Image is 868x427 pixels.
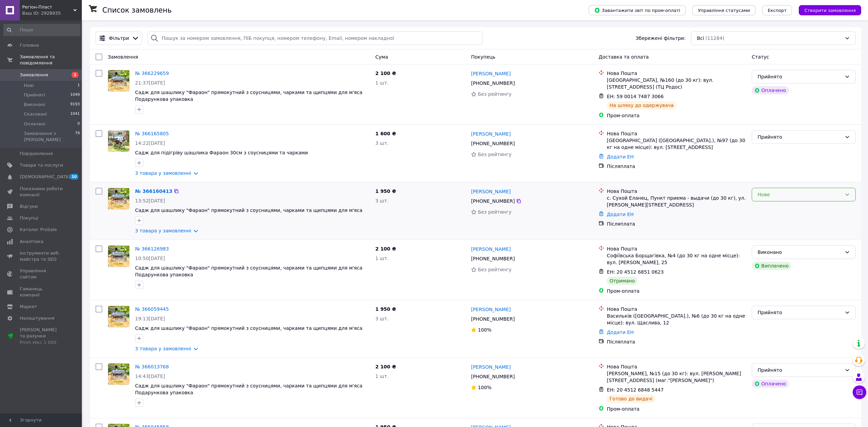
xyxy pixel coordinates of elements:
span: Управління сайтом [20,268,63,280]
a: Створити замовлення [792,7,861,13]
span: Всі [697,35,704,42]
span: Cума [376,54,388,60]
div: Ваш ID: 2928935 [22,10,82,16]
div: [PHONE_NUMBER] [470,196,516,206]
div: Prom мікс 1 000 [20,339,63,346]
a: 3 товара у замовленні [135,346,191,351]
span: Доставка та оплата [599,54,649,60]
span: Експорт [768,8,787,13]
span: Збережені фільтри: [636,35,686,42]
span: 0 [77,121,80,127]
span: 9193 [70,102,80,108]
div: Нова Пошта [607,363,746,370]
div: [PHONE_NUMBER] [470,139,516,148]
div: На шляху до одержувача [607,101,676,109]
a: Садж для шашлику "Фараон" прямокутний з соусницями, чарками та щипцями для м'яса [135,325,363,331]
a: [PERSON_NAME] [471,131,511,137]
div: [PHONE_NUMBER] [470,78,516,88]
span: 21:37[DATE] [135,80,165,86]
span: 3 шт. [376,140,389,146]
span: 100% [478,385,491,390]
a: № 366013768 [135,364,169,369]
a: Садж для шашлику "Фараон" прямокутний з соусницями, чарками та щипцями для м'яса Подарункова упак... [135,383,363,395]
span: Налаштування [20,315,55,321]
img: Фото товару [108,188,129,209]
span: Маркет [20,304,37,310]
a: Садж для шашлику "Фараон" прямокутний з соусницями, чарками та щипцями для м'яса Подарункова упак... [135,90,363,102]
button: Управління статусами [692,5,755,15]
div: [GEOGRAPHIC_DATA] ([GEOGRAPHIC_DATA].), №97 (до 30 кг на одне місце): вул. [STREET_ADDRESS] [607,137,746,151]
span: Регіон-Пласт [22,4,73,10]
a: № 366229659 [135,71,169,76]
div: [PHONE_NUMBER] [470,314,516,324]
div: Пром-оплата [607,406,746,412]
a: Додати ЕН [607,330,634,335]
span: ЕН: 59 0014 7487 3066 [607,94,664,99]
span: ЕН: 20 4512 6848 5447 [607,387,664,393]
a: [PERSON_NAME] [471,306,511,313]
div: Нова Пошта [607,70,746,77]
span: 2 100 ₴ [376,364,396,369]
button: Чат з покупцем [853,385,866,399]
img: Фото товару [108,306,129,327]
span: 19:13[DATE] [135,316,165,321]
a: [PERSON_NAME] [471,364,511,370]
span: 2 100 ₴ [376,71,396,76]
span: (11284) [705,35,724,41]
span: 14:22[DATE] [135,140,165,146]
span: Каталог ProSale [20,227,57,233]
span: ЕН: 20 4512 6851 0623 [607,269,664,275]
span: 1 [77,82,80,89]
span: 1 950 ₴ [376,188,396,194]
span: 2 100 ₴ [376,246,396,251]
div: Отримано [607,277,637,285]
span: Виконані [24,102,45,108]
a: 3 товара у замовленні [135,170,191,176]
button: Експорт [762,5,792,15]
div: Нова Пошта [607,306,746,312]
span: 1 [72,72,78,78]
span: Статус [752,54,769,60]
span: Повідомлення [20,151,53,157]
input: Пошук [3,24,80,36]
span: Товари та послуги [20,162,63,168]
div: Пром-оплата [607,112,746,119]
a: № 366160413 [135,188,172,194]
span: Без рейтингу [478,152,512,157]
div: Готово до видачі [607,395,655,403]
button: Завантажити звіт по пром-оплаті [589,5,686,15]
span: Відгуки [20,203,38,210]
span: 100% [478,327,491,333]
span: 3 шт. [376,198,389,203]
div: Післяплата [607,220,746,227]
div: Нове [757,191,842,198]
a: [PERSON_NAME] [471,246,511,253]
a: Садж для підігріву шашлика Фараон 30см з соусницями та чарками [135,150,308,155]
img: Фото товару [108,246,129,267]
span: Без рейтингу [478,267,512,272]
span: 3 шт. [376,316,389,321]
span: Аналітика [20,239,43,245]
div: Нова Пошта [607,130,746,137]
div: [PHONE_NUMBER] [470,254,516,263]
span: 1 шт. [376,256,389,261]
span: Без рейтингу [478,209,512,215]
a: Додати ЕН [607,154,634,159]
a: Садж для шашлику "Фараон" прямокутний з соусницями, чарками та щипцями для м'яса Подарункова упак... [135,265,363,277]
span: Оплачені [24,121,45,127]
span: Замовлення з [PERSON_NAME] [24,131,75,143]
a: № 366126983 [135,246,169,251]
input: Пошук за номером замовлення, ПІБ покупця, номером телефону, Email, номером накладної [148,31,483,45]
span: 10:50[DATE] [135,256,165,261]
span: Без рейтингу [478,91,512,97]
span: Замовлення [20,72,48,78]
span: Замовлення та повідомлення [20,54,82,66]
span: Показники роботи компанії [20,186,63,198]
div: Виконано [757,248,842,256]
div: Післяплата [607,163,746,170]
a: [PERSON_NAME] [471,70,511,77]
div: Прийнято [757,73,842,80]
